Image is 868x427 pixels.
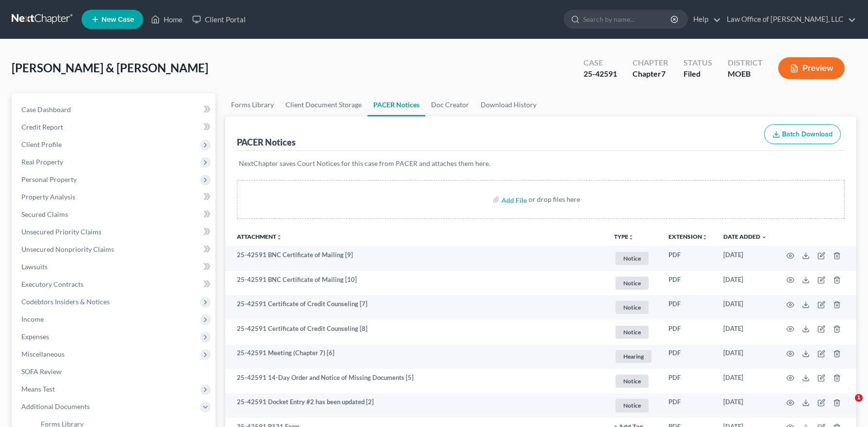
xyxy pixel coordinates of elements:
div: or drop files here [529,195,580,204]
button: TYPEunfold_more [614,234,634,240]
a: Lawsuits [14,258,216,276]
a: Home [146,11,187,28]
span: [PERSON_NAME] & [PERSON_NAME] [12,61,208,75]
a: Doc Creator [425,93,475,116]
td: PDF [661,271,716,296]
td: 25-42591 Meeting (Chapter 7) [6] [225,345,606,369]
span: Unsecured Nonpriority Claims [21,245,114,253]
span: Lawsuits [21,263,48,271]
td: [DATE] [716,246,775,271]
button: Preview [778,57,845,79]
a: PACER Notices [367,93,425,116]
i: unfold_more [276,234,282,240]
p: NextChapter saves Court Notices for this case from PACER and attaches them here. [239,159,843,168]
a: SOFA Review [14,363,216,380]
span: New Case [101,16,134,23]
button: Batch Download [764,124,841,145]
td: PDF [661,345,716,369]
td: [DATE] [716,369,775,394]
a: Extensionunfold_more [668,233,708,240]
a: Notice [614,299,653,315]
div: PACER Notices [237,136,296,148]
div: Chapter [633,57,668,68]
a: Client Portal [187,11,250,28]
a: Notice [614,373,653,389]
span: Notice [616,399,649,412]
a: Unsecured Priority Claims [14,223,216,241]
a: Notice [614,397,653,413]
input: Search by name... [583,10,672,28]
span: Batch Download [782,130,833,138]
i: unfold_more [702,234,708,240]
a: Executory Contracts [14,276,216,293]
a: Attachmentunfold_more [237,233,282,240]
span: Client Profile [21,140,62,148]
td: 25-42591 BNC Certificate of Mailing [10] [225,271,606,296]
a: Notice [614,275,653,291]
td: [DATE] [716,271,775,296]
td: [DATE] [716,394,775,418]
span: Notice [616,375,649,388]
a: Notice [614,324,653,340]
div: District [728,57,763,68]
span: Unsecured Priority Claims [21,228,101,236]
span: Hearing [616,350,651,363]
a: Secured Claims [14,206,216,223]
span: Secured Claims [21,210,68,218]
span: 1 [855,394,863,402]
span: 7 [661,69,666,78]
a: Download History [475,93,542,116]
span: SOFA Review [21,367,62,376]
span: Notice [616,301,649,314]
td: 25-42591 Docket Entry #2 has been updated [2] [225,394,606,418]
span: Miscellaneous [21,350,65,358]
span: Property Analysis [21,193,75,201]
div: Status [684,57,712,68]
div: Chapter [633,68,668,80]
iframe: Intercom live chat [835,394,858,417]
td: PDF [661,369,716,394]
td: PDF [661,295,716,320]
span: Real Property [21,158,63,166]
i: expand_more [761,234,767,240]
td: PDF [661,246,716,271]
span: Expenses [21,332,49,341]
div: Filed [684,68,712,80]
td: 25-42591 Certificate of Credit Counseling [8] [225,320,606,345]
td: 25-42591 Certificate of Credit Counseling [7] [225,295,606,320]
span: Income [21,315,44,323]
a: Notice [614,250,653,266]
td: PDF [661,320,716,345]
a: Law Office of [PERSON_NAME], LLC [722,11,856,28]
a: Hearing [614,348,653,364]
a: Client Document Storage [280,93,367,116]
td: 25-42591 14-Day Order and Notice of Missing Documents [5] [225,369,606,394]
a: Case Dashboard [14,101,216,118]
a: Date Added expand_more [723,233,767,240]
a: Property Analysis [14,188,216,206]
a: Forms Library [225,93,280,116]
span: Means Test [21,385,55,393]
span: Personal Property [21,175,77,183]
td: [DATE] [716,295,775,320]
div: Case [584,57,617,68]
a: Unsecured Nonpriority Claims [14,241,216,258]
i: unfold_more [628,234,634,240]
span: Credit Report [21,123,63,131]
span: Notice [616,277,649,290]
span: Notice [616,252,649,265]
div: MOEB [728,68,763,80]
td: [DATE] [716,320,775,345]
span: Additional Documents [21,402,90,411]
a: Help [688,11,721,28]
span: Executory Contracts [21,280,83,288]
div: 25-42591 [584,68,617,80]
td: PDF [661,394,716,418]
a: Credit Report [14,118,216,136]
span: Notice [616,326,649,339]
span: Codebtors Insiders & Notices [21,297,110,306]
td: 25-42591 BNC Certificate of Mailing [9] [225,246,606,271]
span: Case Dashboard [21,105,71,114]
td: [DATE] [716,345,775,369]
